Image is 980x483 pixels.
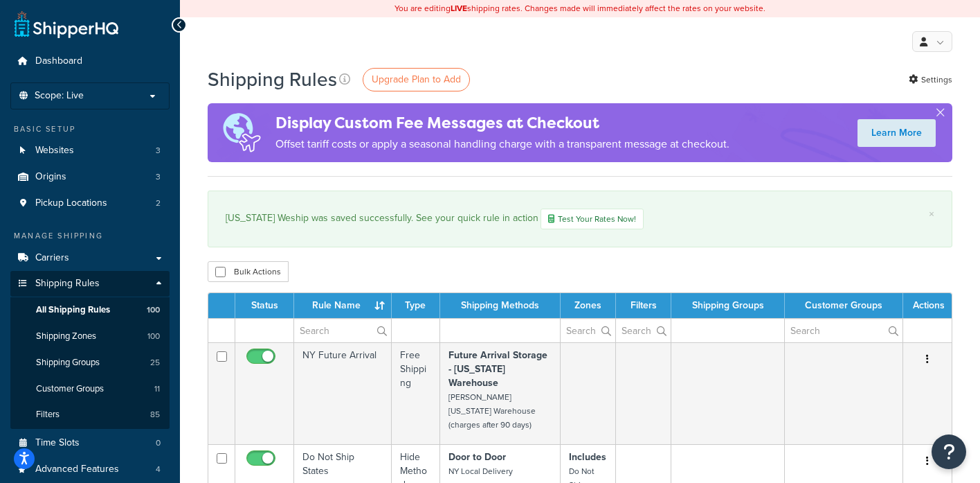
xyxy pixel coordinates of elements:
[569,450,606,464] strong: Includes
[671,293,785,318] th: Shipping Groups
[35,90,84,102] span: Scope: Live
[10,457,170,482] a: Advanced Features 4
[616,293,671,318] th: Filters
[35,55,82,67] span: Dashboard
[451,2,467,15] b: LIVE
[156,197,161,209] span: 2
[294,319,391,342] input: Search
[35,278,100,290] span: Shipping Rules
[448,450,506,464] strong: Door to Door
[10,376,170,402] a: Customer Groups 11
[35,464,119,475] span: Advanced Features
[208,103,275,162] img: duties-banner-06bc72dcb5fe05cb3f9472aba00be2ae8eb53ab6f0d8bb03d382ba314ac3c341.png
[616,319,671,342] input: Search
[10,230,170,242] div: Manage Shipping
[275,112,729,134] h4: Display Custom Fee Messages at Checkout
[929,209,934,220] a: ×
[932,434,966,469] button: Open Resource Center
[10,402,170,428] a: Filters 85
[857,119,936,147] a: Learn More
[903,293,952,318] th: Actions
[440,293,561,318] th: Shipping Methods
[10,350,170,376] a: Shipping Groups 25
[294,342,392,444] td: NY Future Arrival
[10,430,170,456] li: Time Slots
[35,171,66,183] span: Origins
[10,49,170,74] a: Dashboard
[541,209,644,229] a: Test Your Rates Now!
[10,297,170,323] a: All Shipping Rules 100
[10,350,170,376] li: Shipping Groups
[36,304,110,316] span: All Shipping Rules
[35,145,74,157] span: Websites
[448,391,536,431] small: [PERSON_NAME] [US_STATE] Warehouse (charges after 90 days)
[10,245,170,271] a: Carriers
[10,324,170,349] li: Shipping Zones
[785,293,903,318] th: Customer Groups
[10,297,170,323] li: All Shipping Rules
[10,402,170,428] li: Filters
[35,437,80,449] span: Time Slots
[10,430,170,456] a: Time Slots 0
[561,293,616,318] th: Zones
[10,376,170,402] li: Customer Groups
[36,409,60,421] span: Filters
[294,293,392,318] th: Rule Name : activate to sort column ascending
[36,357,100,369] span: Shipping Groups
[147,304,160,316] span: 100
[448,465,513,477] small: NY Local Delivery
[10,138,170,164] a: Websites 3
[147,331,160,342] span: 100
[372,72,461,87] span: Upgrade Plan to Add
[36,331,96,342] span: Shipping Zones
[392,342,440,444] td: Free Shipping
[392,293,440,318] th: Type
[561,319,615,342] input: Search
[448,348,547,390] strong: Future Arrival Storage - [US_STATE] Warehouse
[35,197,107,209] span: Pickup Locations
[156,171,161,183] span: 3
[10,457,170,482] li: Advanced Features
[235,293,294,318] th: Status
[363,68,470,91] a: Upgrade Plan to Add
[785,319,902,342] input: Search
[10,138,170,164] li: Websites
[10,191,170,216] a: Pickup Locations 2
[208,66,337,93] h1: Shipping Rules
[10,271,170,429] li: Shipping Rules
[909,70,952,89] a: Settings
[10,191,170,216] li: Pickup Locations
[156,464,161,475] span: 4
[35,252,69,264] span: Carriers
[156,145,161,157] span: 3
[154,383,160,395] span: 11
[10,164,170,190] a: Origins 3
[15,10,118,38] a: ShipperHQ Home
[36,383,104,395] span: Customer Groups
[10,123,170,135] div: Basic Setup
[10,324,170,349] a: Shipping Zones 100
[10,271,170,297] a: Shipping Rules
[150,409,160,421] span: 85
[156,437,161,449] span: 0
[275,134,729,154] p: Offset tariff costs or apply a seasonal handling charge with a transparent message at checkout.
[208,261,289,282] button: Bulk Actions
[10,164,170,190] li: Origins
[226,209,934,229] div: [US_STATE] Weship was saved successfully. See your quick rule in action
[150,357,160,369] span: 25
